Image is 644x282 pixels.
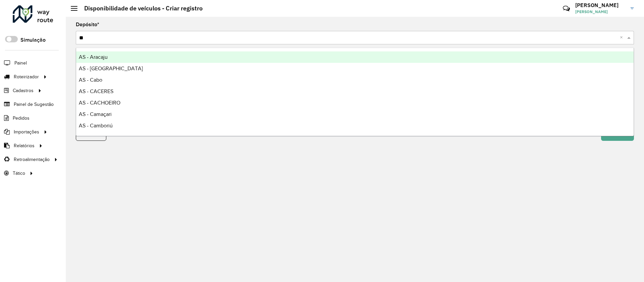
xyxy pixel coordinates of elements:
[79,66,143,71] span: AS - [GEOGRAPHIC_DATA]
[76,48,634,136] ng-dropdown-panel: Options list
[20,36,46,44] label: Simulação
[79,54,108,60] span: AS - Aracaju
[14,101,54,108] span: Painel de Sugestão
[76,21,99,29] label: Depósito
[79,77,102,83] span: AS - Cabo
[620,34,626,42] span: Clear all
[575,2,626,8] h3: [PERSON_NAME]
[79,123,113,128] span: AS - Camboriú
[14,156,50,163] span: Retroalimentação
[77,5,203,12] h2: Disponibilidade de veículos - Criar registro
[79,100,120,106] span: AS - CACHOEIRO
[13,87,34,94] span: Cadastros
[14,128,39,135] span: Importações
[14,59,27,67] span: Painel
[13,170,25,177] span: Tático
[79,111,112,117] span: AS - Camaçari
[575,9,626,15] span: [PERSON_NAME]
[14,73,39,80] span: Roteirizador
[14,142,35,149] span: Relatórios
[13,115,30,122] span: Pedidos
[559,1,574,16] a: Contato Rápido
[79,88,113,94] span: AS - CACERES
